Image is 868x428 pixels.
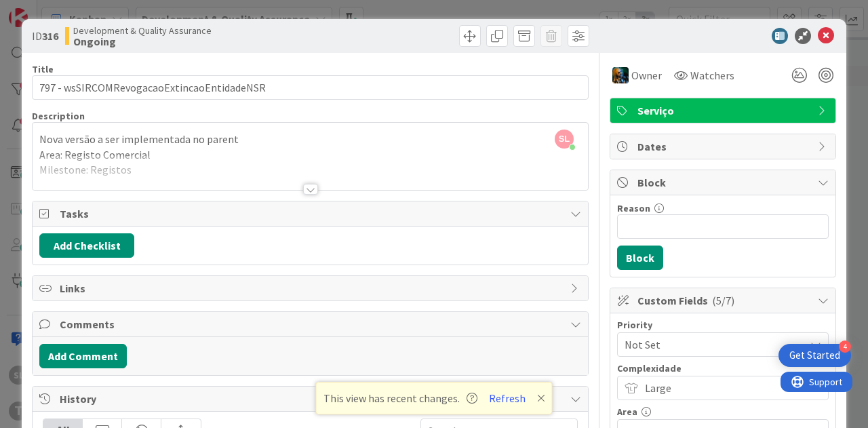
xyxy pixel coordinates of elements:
img: JC [612,67,629,83]
p: Nova versão a ser implementada no parent [39,132,581,147]
p: Area: Registo Comercial [39,147,581,163]
div: Priority [617,320,829,330]
button: Block [617,246,663,270]
div: Open Get Started checklist, remaining modules: 4 [778,344,851,367]
span: Block [637,174,811,191]
span: ( 5/7 ) [712,294,734,307]
span: Links [60,280,564,296]
button: Add Checklist [39,233,134,258]
button: Add Comment [39,344,127,368]
span: Watchers [690,67,734,83]
span: Support [28,2,62,18]
div: Area [617,407,829,416]
span: Large [645,378,798,397]
span: Not Set [625,335,798,354]
span: Serviço [637,102,811,119]
span: Owner [631,67,662,83]
button: Refresh [484,389,530,407]
input: type card name here... [32,75,589,100]
span: Dates [637,138,811,155]
b: Ongoing [73,36,212,47]
label: Title [32,63,54,75]
div: Get Started [789,349,840,362]
b: 316 [42,29,58,43]
span: SL [555,130,574,149]
span: ID [32,28,58,44]
div: Complexidade [617,364,829,373]
span: Tasks [60,206,564,222]
span: Description [32,110,85,122]
span: Comments [60,316,564,332]
span: History [60,391,564,407]
div: 4 [839,341,851,353]
span: Development & Quality Assurance [73,25,212,36]
label: Reason [617,202,650,214]
span: Custom Fields [637,292,811,309]
span: This view has recent changes. [323,390,477,406]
